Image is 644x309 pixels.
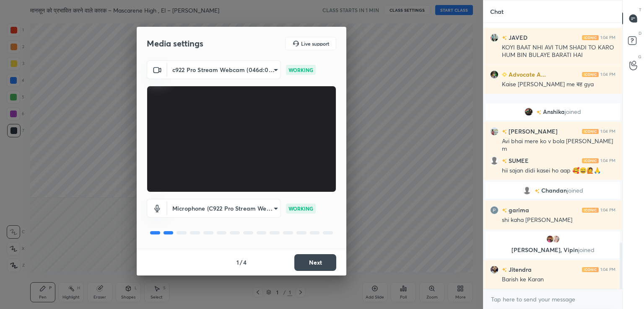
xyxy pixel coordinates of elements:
[582,267,599,272] img: iconic-light.a09c19a4.png
[243,258,247,267] h4: 4
[240,258,242,267] h4: /
[483,0,510,23] p: Chat
[167,199,281,218] div: c922 Pro Stream Webcam (046d:085c)
[507,70,546,79] h6: Advocate A...
[167,60,281,79] div: c922 Pro Stream Webcam (046d:085c)
[582,158,599,163] img: iconic-light.a09c19a4.png
[507,206,529,214] h6: garima
[502,216,615,224] div: shi kaha [PERSON_NAME]
[578,246,595,254] span: joined
[639,30,641,36] p: D
[582,35,599,40] img: iconic-light.a09c19a4.png
[523,186,531,195] img: default.png
[483,23,622,289] div: grid
[502,208,507,213] img: no-rating-badge.077c3623.svg
[639,7,641,13] p: T
[600,158,615,163] div: 1:04 PM
[582,208,599,213] img: iconic-light.a09c19a4.png
[490,157,499,165] img: default.png
[288,205,313,212] p: WORKING
[490,206,499,214] img: 3
[236,258,239,267] h4: 1
[490,265,499,274] img: 0c89aa1f09874e9ca14d2513f7fbde82.jpg
[543,108,565,115] span: Anshika
[294,254,336,271] button: Next
[502,72,507,77] img: Learner_Badge_beginner_1_8b307cf2a0.svg
[535,189,540,193] img: no-rating-badge.077c3623.svg
[502,137,615,153] div: Avi bhai mere ko v bola [PERSON_NAME] m
[491,247,615,253] p: [PERSON_NAME], Vipin
[490,70,499,79] img: 7d53beb2b6274784b34418eb7cd6c706.jpg
[552,235,560,243] img: f28ed427aebd48f4bc5151155dbe1fcf.jpg
[600,35,615,40] div: 1:04 PM
[502,268,507,272] img: no-rating-badge.077c3623.svg
[288,66,313,74] p: WORKING
[525,108,533,116] img: baedb608e7944af5b45c8f74e43c1701.jpg
[502,80,615,89] div: Kaise [PERSON_NAME] me बह gya
[546,235,554,243] img: bba35e7a6ae0415eb1168eeddfed2c57.jpg
[638,54,641,60] p: G
[600,72,615,77] div: 1:04 PM
[582,72,599,77] img: iconic-light.a09c19a4.png
[565,108,581,115] span: joined
[490,33,499,42] img: d3becdec0278475f9c14a73be83cb8a6.jpg
[541,187,567,194] span: Chandan
[502,44,615,59] div: KOYI BAAT NHI AVI TUM SHADI TO KARO HUM BIN BULAYE BARATI HAI
[600,267,615,272] div: 1:04 PM
[502,276,615,284] div: Barish ke Karan
[502,167,615,175] div: hii sajan didi kasei ho aap 🥰😄🙋🙏
[600,129,615,134] div: 1:04 PM
[507,265,532,274] h6: Jitendra
[147,38,203,49] h2: Media settings
[600,208,615,213] div: 1:04 PM
[582,129,599,134] img: iconic-light.a09c19a4.png
[507,33,527,42] h6: JAVED
[502,159,507,163] img: no-rating-badge.077c3623.svg
[301,41,329,46] h5: Live support
[490,127,499,136] img: 25e9c11cacbc4f0e825a20759ec7bb6d.jpg
[507,127,558,136] h6: [PERSON_NAME]
[567,187,583,194] span: joined
[536,110,541,115] img: no-rating-badge.077c3623.svg
[502,129,507,134] img: no-rating-badge.077c3623.svg
[507,156,529,165] h6: SUMEE
[502,36,507,40] img: no-rating-badge.077c3623.svg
